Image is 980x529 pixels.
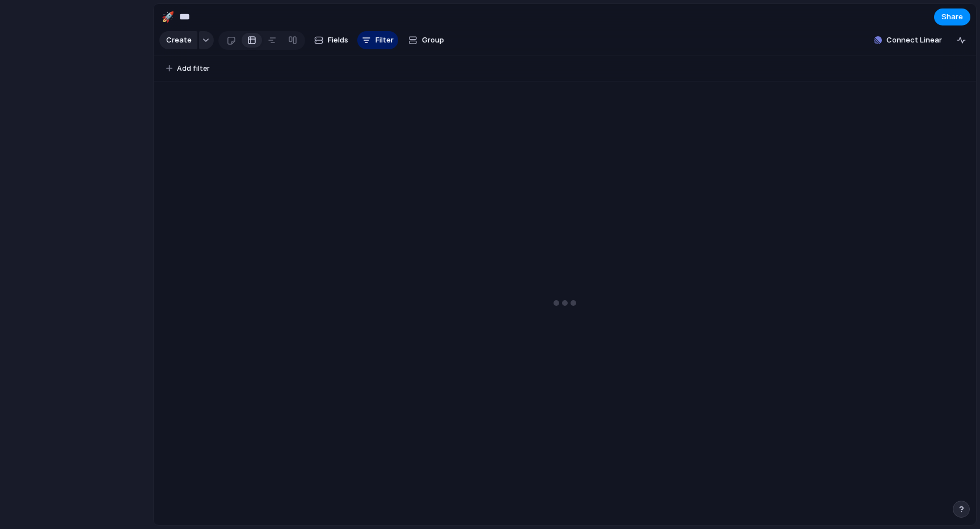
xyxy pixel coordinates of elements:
span: Create [166,35,192,46]
span: Group [422,35,444,46]
span: Filter [375,35,394,46]
span: Add filter [177,63,210,74]
button: Share [934,8,970,25]
button: Add filter [159,61,217,76]
span: Fields [328,35,348,46]
button: Create [159,31,197,49]
button: Connect Linear [869,32,947,49]
span: Share [941,11,963,23]
button: 🚀 [159,8,177,26]
button: Group [403,31,450,49]
span: Connect Linear [886,35,942,46]
button: Filter [357,31,398,49]
button: Fields [310,31,353,49]
div: 🚀 [162,9,174,24]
